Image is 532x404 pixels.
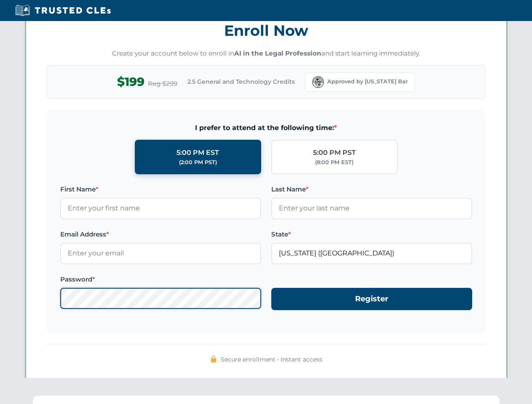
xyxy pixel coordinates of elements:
[312,76,324,88] img: Florida Bar
[271,243,472,264] input: Florida (FL)
[179,158,217,167] div: (2:00 PM PST)
[60,274,261,284] label: Password
[271,288,472,310] button: Register
[327,77,408,86] span: Approved by [US_STATE] Bar
[210,356,217,362] img: 🔒
[60,243,261,264] input: Enter your email
[234,49,321,57] strong: AI in the Legal Profession
[271,184,472,194] label: Last Name
[221,355,322,364] span: Secure enrollment • Instant access
[313,147,356,158] div: 5:00 PM PST
[176,147,219,158] div: 5:00 PM EST
[315,158,353,167] div: (8:00 PM EST)
[60,122,472,133] span: I prefer to attend at the following time:
[47,17,486,44] h3: Enroll Now
[60,184,261,194] label: First Name
[271,229,472,239] label: State
[271,198,472,219] input: Enter your last name
[187,77,295,86] span: 2.5 General and Technology Credits
[60,198,261,219] input: Enter your first name
[60,229,261,239] label: Email Address
[47,49,486,58] p: Create your account below to enroll in and start learning immediately.
[148,79,177,89] span: Reg $299
[117,72,144,91] span: $199
[13,4,113,17] img: Trusted CLEs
